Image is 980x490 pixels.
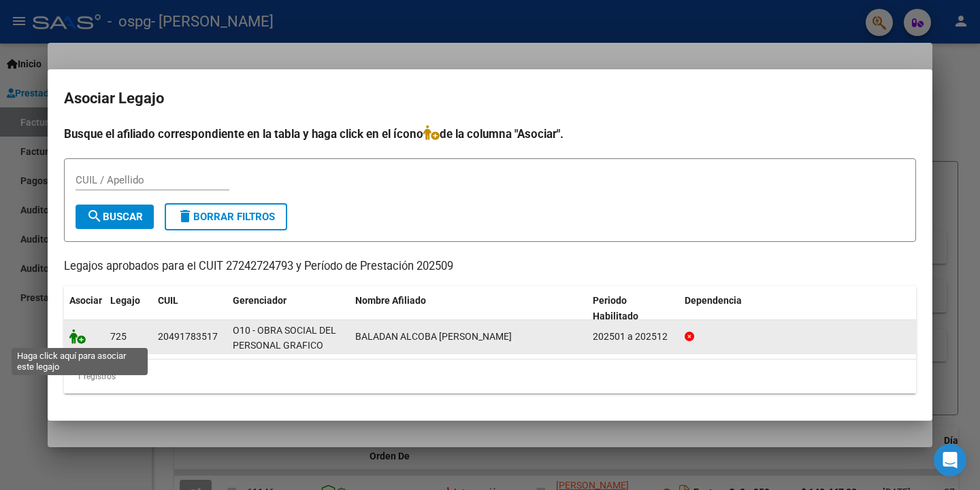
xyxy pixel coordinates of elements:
span: Gerenciador [233,295,287,306]
span: Buscar [86,211,143,223]
datatable-header-cell: CUIL [152,286,227,331]
div: 202501 a 202512 [593,329,674,345]
span: CUIL [158,295,178,306]
div: 1 registros [64,360,916,393]
p: Legajos aprobados para el CUIT 27242724793 y Período de Prestación 202509 [64,258,916,275]
span: BALADAN ALCOBA AGUSTIN VALENTINO [355,331,512,342]
datatable-header-cell: Gerenciador [227,286,350,331]
button: Buscar [76,205,154,229]
span: Nombre Afiliado [355,295,426,306]
span: Legajo [110,295,140,306]
div: 20491783517 [158,329,218,345]
mat-icon: search [86,208,103,224]
span: 725 [110,331,127,342]
datatable-header-cell: Asociar [64,286,105,331]
datatable-header-cell: Dependencia [679,286,917,331]
span: Dependencia [685,295,742,306]
span: Periodo Habilitado [593,295,638,321]
datatable-header-cell: Nombre Afiliado [350,286,587,331]
div: Open Intercom Messenger [934,444,966,476]
span: O10 - OBRA SOCIAL DEL PERSONAL GRAFICO [233,325,336,351]
datatable-header-cell: Legajo [105,286,152,331]
h2: Asociar Legajo [64,86,916,111]
datatable-header-cell: Periodo Habilitado [587,286,679,331]
mat-icon: delete [177,208,193,224]
h4: Busque el afiliado correspondiente en la tabla y haga click en el ícono de la columna "Asociar". [64,125,916,143]
span: Borrar Filtros [177,211,275,223]
span: Asociar [69,295,102,306]
button: Borrar Filtros [165,203,287,230]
